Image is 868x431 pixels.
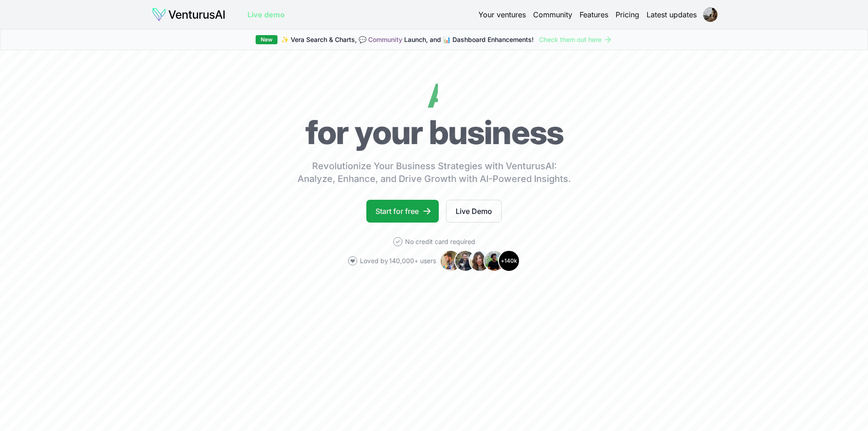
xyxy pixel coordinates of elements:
a: Pricing [616,9,639,20]
a: Check them out here [539,35,612,44]
img: Avatar 1 [440,250,462,272]
img: logo [152,7,226,22]
div: New [256,35,277,44]
a: Start for free [366,200,439,223]
img: Avatar 2 [454,250,476,272]
a: Features [580,9,608,20]
a: Latest updates [647,9,697,20]
img: Avatar 4 [483,250,505,272]
span: ✨ Vera Search & Charts, 💬 Launch, and 📊 Dashboard Enhancements! [281,35,534,44]
a: Community [368,36,402,43]
a: Community [533,9,572,20]
a: Live demo [247,9,285,20]
a: Your ventures [478,9,526,20]
img: Avatar 3 [469,250,491,272]
img: ACg8ocJBEnopEELCxSzmsGMY_M3odQyliDCZlNA1ipcNQ7yZuDJ66hfiXQ=s96-c [703,7,718,22]
a: Live Demo [446,200,502,223]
